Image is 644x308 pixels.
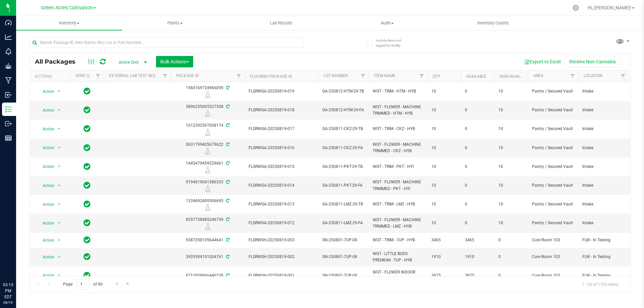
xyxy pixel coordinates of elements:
span: Action [37,87,55,96]
span: Sync from Compliance System [225,85,229,90]
span: Sync from Compliance System [225,104,229,109]
span: select [55,219,63,228]
div: Manage settings [572,5,580,11]
span: select [55,124,63,134]
span: Pantry / Secured Vault [532,182,574,189]
inline-svg: Outbound [5,120,12,127]
span: Intake [582,164,625,170]
span: In Sync [84,86,91,96]
span: 10 [431,145,457,151]
inline-svg: Dashboard [5,19,12,26]
span: In Sync [84,271,91,280]
span: 0 [465,126,490,132]
span: SN-250801-7UP-08 [322,237,365,243]
span: Intake [582,182,625,189]
div: R&D Lab Sample [170,185,246,192]
span: Sync from Compliance System [225,161,229,166]
span: WGT - LITTLE BUDS PREMIUM - 7UP - HYB [373,251,423,263]
span: select [55,106,63,115]
span: 0 [498,254,524,260]
button: Bulk Actions [156,56,193,67]
span: 0 [498,272,524,279]
span: Sync from Compliance System [225,180,229,184]
span: Action [37,219,55,228]
span: Sync from Compliance System [225,123,229,128]
a: Package ID [176,73,199,78]
a: Inventory Counts [440,16,546,30]
span: 0 [465,107,490,113]
span: Action [37,271,55,280]
span: WGT - FLOWER - MACHINE TRIMMED - PKT - HYI [373,179,423,192]
span: select [55,181,63,190]
span: Pantry / Secured Vault [532,201,574,207]
span: 1910 [431,254,457,260]
span: 10 [431,201,457,207]
inline-svg: Manufacturing [5,77,12,84]
span: 10 [498,220,524,226]
a: Available [466,74,486,79]
a: Filter [567,70,578,82]
a: Location [584,73,602,78]
span: 0 [465,182,490,189]
inline-svg: Grow [5,63,12,69]
span: 10 [431,182,457,189]
span: Pantry / Secured Vault [532,107,574,113]
span: 3465 [431,237,457,243]
span: Audit [334,20,440,26]
span: Intake [582,88,625,95]
div: 1334692409506695 [170,198,246,211]
span: FLW - In Testing [582,254,625,260]
span: Action [37,162,55,171]
div: R&D Lab Sample [170,110,246,117]
span: Action [37,124,55,134]
div: 0631799405679622 [170,141,246,155]
span: WGT - TRIM - LMZ - HYB [373,201,423,207]
a: Audit [334,16,440,30]
span: 0 [498,237,524,243]
span: Intake [582,126,625,132]
span: GA-250811-PKT-29-FA [322,182,365,189]
span: 10 [431,164,457,170]
span: Action [37,106,55,115]
span: 10 [498,145,524,151]
a: Go to the last page [123,279,133,288]
span: 10 [498,88,524,95]
span: Intake [582,220,625,226]
span: Plants [122,20,228,26]
span: 10 [498,182,524,189]
span: Bulk Actions [160,59,189,64]
input: 1 [77,279,89,290]
span: Cure Room 103 [532,272,574,279]
div: 3929394101004761 [170,254,246,260]
span: Green Acres Cultivation [41,5,93,11]
span: WGT - FLOWER INDOOR PREMIUM - 7UP - HYB [373,269,423,282]
a: Area [533,73,543,78]
span: Sync from Compliance System [225,217,229,222]
div: 1612392597008174 [170,122,246,135]
a: Qty [433,74,440,79]
span: Sync from Compliance System [225,273,229,278]
span: Pantry / Secured Vault [532,88,574,95]
span: In Sync [84,162,91,171]
a: Filter [160,70,171,82]
span: FLW - In Testing [582,272,625,279]
span: SN-250801-7UP-08 [322,254,365,260]
span: Action [37,181,55,190]
span: 10 [431,88,457,95]
p: 08/19 [3,300,13,305]
a: Lab Results [228,16,334,30]
span: Action [37,252,55,262]
span: 0 [465,88,490,95]
span: In Sync [84,181,91,190]
span: FLSRWGA-20250819-016 [249,145,314,151]
a: Sync Status [75,73,101,78]
span: Hi, [PERSON_NAME]! [588,5,631,10]
span: Intake [582,107,625,113]
inline-svg: Inventory [5,106,12,113]
span: WGT - FLOWER - MACHINE TRIMMED - LMZ - HYB [373,217,423,230]
span: 0 [465,145,490,151]
a: Plants [122,16,228,30]
span: 0 [465,164,490,170]
iframe: Resource center [7,254,27,274]
a: Filter [416,70,427,82]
